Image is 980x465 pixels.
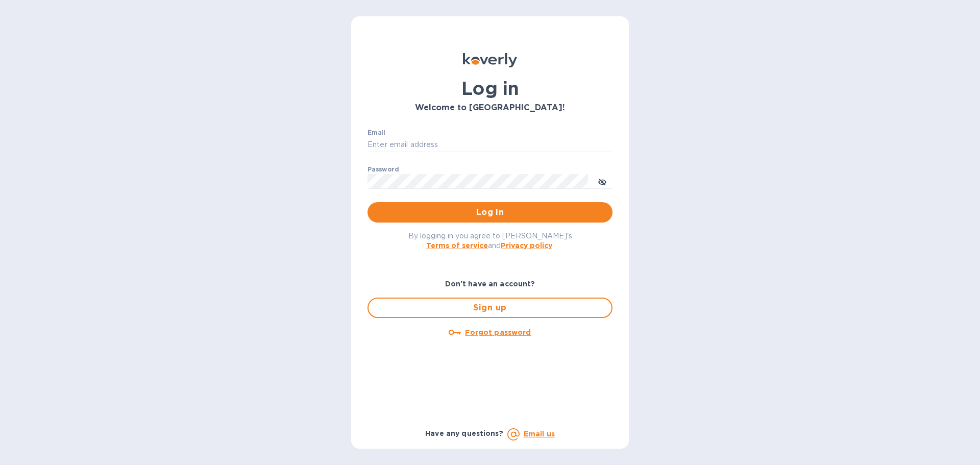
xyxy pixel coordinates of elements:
[445,280,535,288] b: Don't have an account?
[376,206,604,218] span: Log in
[367,298,612,318] button: Sign up
[367,166,399,173] label: Password
[425,429,503,437] b: Have any questions?
[465,328,531,336] u: Forgot password
[367,202,612,223] button: Log in
[592,171,612,191] button: toggle password visibility
[367,103,612,113] h3: Welcome to [GEOGRAPHIC_DATA]!
[463,53,517,67] img: Koverly
[367,130,385,136] label: Email
[377,302,603,314] span: Sign up
[426,241,488,250] a: Terms of service
[408,232,572,250] span: By logging in you agree to [PERSON_NAME]'s and .
[501,241,552,250] a: Privacy policy
[524,430,555,438] a: Email us
[367,137,612,153] input: Enter email address
[367,78,612,99] h1: Log in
